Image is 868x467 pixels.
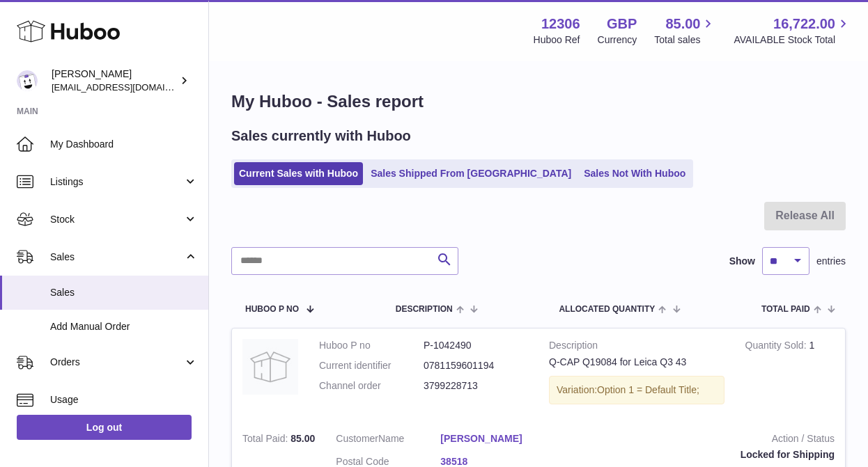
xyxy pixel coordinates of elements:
span: Stock [50,213,183,226]
span: Sales [50,251,183,264]
a: Current Sales with Huboo [234,162,363,185]
div: Q-CAP Q19084 for Leica Q3 43 [549,356,724,369]
strong: 12306 [541,15,580,33]
div: Locked for Shipping [566,448,835,461]
a: Sales Not With Huboo [579,162,690,185]
span: 85.00 [290,433,315,444]
span: Listings [50,175,183,189]
a: Sales Shipped From [GEOGRAPHIC_DATA] [366,162,576,185]
div: Huboo Ref [534,33,580,47]
strong: Action / Status [566,432,835,449]
td: 1 [735,329,845,422]
span: Total paid [761,305,810,314]
label: Show [729,255,755,268]
span: Orders [50,356,183,369]
span: 85.00 [665,15,700,33]
a: 16,722.00 AVAILABLE Stock Total [734,15,851,47]
span: [EMAIL_ADDRESS][DOMAIN_NAME] [52,81,205,93]
span: Description [396,305,453,314]
dt: Current identifier [319,359,424,372]
span: Customer [336,433,378,444]
dt: Channel order [319,379,424,393]
span: My Dashboard [50,138,198,151]
h1: My Huboo - Sales report [231,90,846,113]
strong: Total Paid [242,433,290,448]
a: [PERSON_NAME] [440,432,545,445]
span: Sales [50,286,198,299]
span: ALLOCATED Quantity [559,305,655,314]
img: hello@otect.co [17,70,38,91]
span: Option 1 = Default Title; [597,384,699,395]
span: Usage [50,393,198,406]
dd: 0781159601194 [424,359,528,372]
a: 85.00 Total sales [654,15,716,47]
span: Total sales [654,33,716,47]
dd: P-1042490 [424,339,528,352]
img: no-photo.jpg [242,339,298,395]
strong: Quantity Sold [745,340,809,354]
span: AVAILABLE Stock Total [734,33,851,47]
dd: 3799228713 [424,379,528,393]
div: Variation: [549,376,724,404]
h2: Sales currently with Huboo [231,127,411,145]
dt: Name [336,432,440,449]
span: 16,722.00 [773,15,835,33]
span: entries [816,255,846,268]
strong: GBP [607,15,637,33]
strong: Description [549,339,724,356]
div: [PERSON_NAME] [52,68,177,94]
dt: Huboo P no [319,339,424,352]
a: Log out [17,415,192,440]
div: Currency [598,33,637,47]
span: Huboo P no [245,305,299,314]
span: Add Manual Order [50,320,198,333]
